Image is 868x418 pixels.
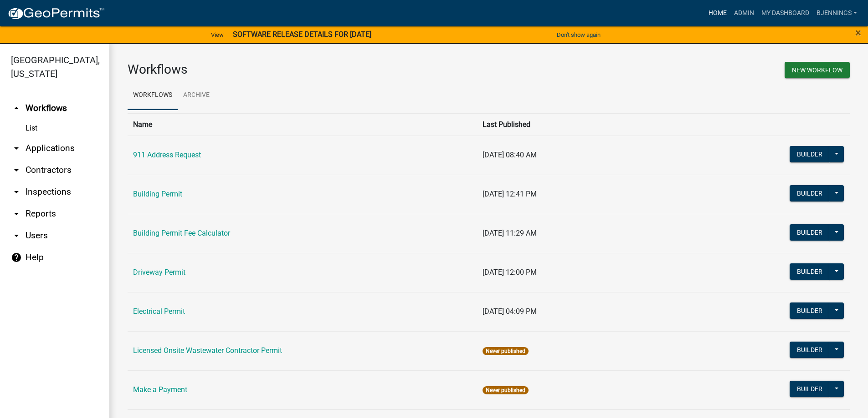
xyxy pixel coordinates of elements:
button: Builder [790,185,830,201]
i: arrow_drop_down [11,230,22,241]
a: Building Permit Fee Calculator [133,229,230,237]
button: Builder [790,381,830,397]
a: Home [705,5,730,22]
a: Archive [178,81,215,110]
th: Name [128,113,477,136]
span: [DATE] 04:09 PM [483,307,537,316]
a: Admin [730,5,758,22]
button: Don't show again [553,27,604,42]
i: arrow_drop_down [11,208,22,219]
span: Never published [483,386,529,394]
strong: SOFTWARE RELEASE DETAILS FOR [DATE] [233,30,371,39]
button: Builder [790,263,830,280]
h3: Workflows [128,62,482,77]
span: [DATE] 08:40 AM [483,151,537,159]
a: Make a Payment [133,385,187,394]
a: View [207,27,227,42]
i: arrow_drop_down [11,186,22,197]
i: arrow_drop_down [11,165,22,176]
button: Close [855,27,861,38]
a: 911 Address Request [133,151,201,159]
i: help [11,252,22,263]
a: My Dashboard [758,5,813,22]
a: Electrical Permit [133,307,185,316]
a: Workflows [128,81,178,110]
a: Driveway Permit [133,268,185,277]
button: Builder [790,224,830,241]
a: Building Permit [133,190,182,198]
button: New Workflow [785,62,850,78]
span: [DATE] 12:41 PM [483,190,537,198]
i: arrow_drop_up [11,103,22,114]
button: Builder [790,342,830,358]
button: Builder [790,146,830,162]
a: Licensed Onsite Wastewater Contractor Permit [133,346,282,355]
button: Builder [790,302,830,319]
a: bjennings [813,5,861,22]
i: arrow_drop_down [11,143,22,154]
span: [DATE] 12:00 PM [483,268,537,277]
span: Never published [483,347,529,355]
span: [DATE] 11:29 AM [483,229,537,237]
span: × [855,26,861,39]
th: Last Published [477,113,706,136]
